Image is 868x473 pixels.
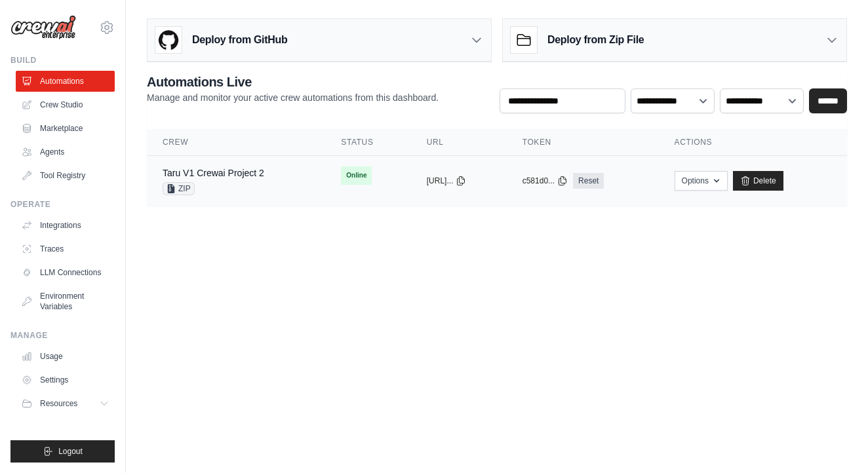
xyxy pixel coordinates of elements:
button: Logout [10,440,115,463]
th: Status [325,129,410,156]
iframe: Chat Widget [802,410,868,473]
div: Operate [10,199,115,210]
a: Reset [573,173,604,189]
th: Actions [659,129,847,156]
button: Options [675,171,728,191]
img: Logo [10,15,76,40]
a: Crew Studio [16,94,115,115]
span: Logout [58,446,83,457]
a: Agents [16,142,115,162]
h2: Automations Live [147,73,439,91]
span: Resources [40,398,77,409]
h3: Deploy from Zip File [547,32,644,48]
a: Automations [16,71,115,92]
a: Tool Registry [16,165,115,186]
img: GitHub Logo [155,27,182,53]
a: Taru V1 Crewai Project 2 [163,168,264,178]
button: c581d0... [523,176,568,186]
a: Marketplace [16,118,115,139]
h3: Deploy from GitHub [192,32,287,48]
p: Manage and monitor your active crew automations from this dashboard. [147,91,439,104]
th: URL [411,129,507,156]
div: Build [10,55,115,66]
th: Token [507,129,659,156]
a: Environment Variables [16,286,115,317]
div: Manage [10,330,115,341]
span: ZIP [163,182,195,195]
a: Usage [16,346,115,367]
a: Settings [16,369,115,390]
a: Integrations [16,215,115,236]
a: Delete [733,171,783,191]
th: Crew [147,129,325,156]
button: Resources [16,393,115,414]
a: LLM Connections [16,262,115,283]
a: Traces [16,238,115,259]
span: Online [341,166,372,185]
